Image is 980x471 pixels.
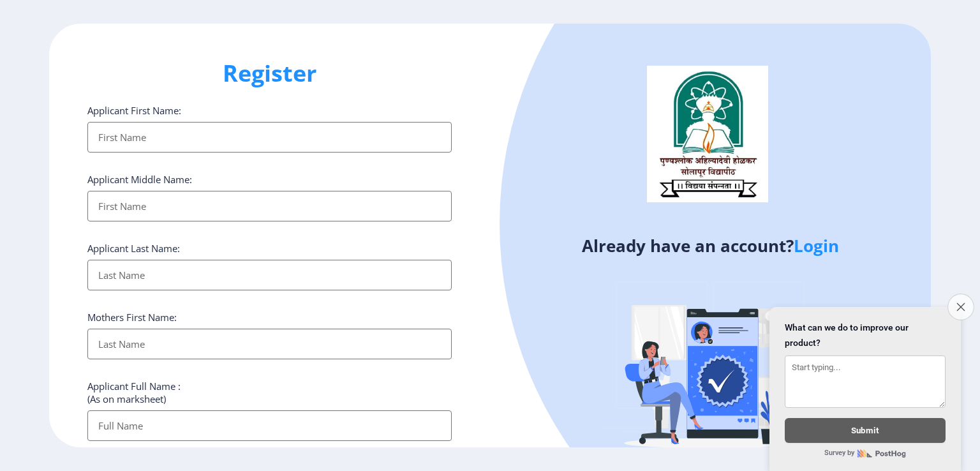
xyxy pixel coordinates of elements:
[87,58,452,89] h1: Register
[87,173,192,186] label: Applicant Middle Name:
[87,329,452,359] input: Last Name
[647,66,768,202] img: logo
[794,234,839,257] a: Login
[87,260,452,290] input: Last Name
[87,410,452,441] input: Full Name
[500,235,921,256] h4: Already have an account?
[87,191,452,221] input: First Name
[87,104,181,117] label: Applicant First Name:
[87,380,181,405] label: Applicant Full Name : (As on marksheet)
[87,242,180,255] label: Applicant Last Name:
[87,311,177,324] label: Mothers First Name:
[87,122,452,153] input: First Name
